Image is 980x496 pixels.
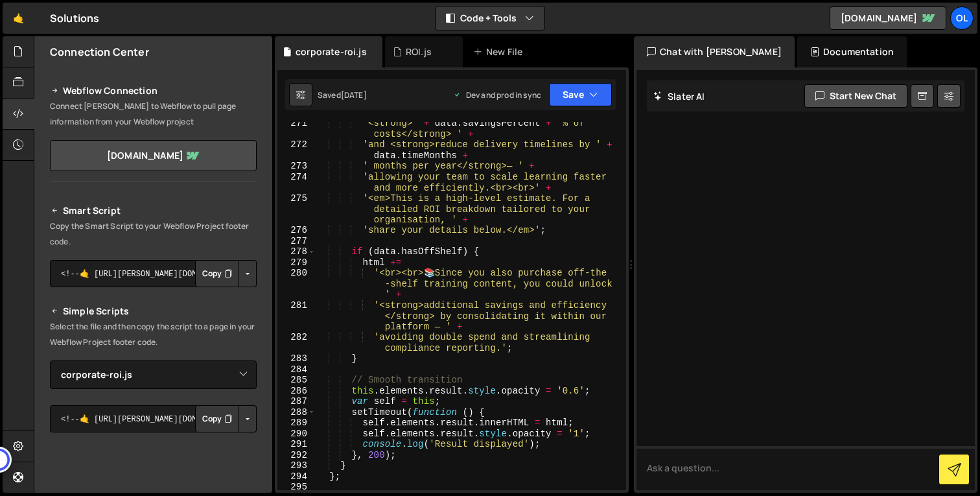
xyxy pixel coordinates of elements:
div: 273 [277,161,316,172]
div: 279 [277,257,316,268]
button: Copy [195,260,239,287]
h2: Webflow Connection [50,83,257,99]
button: Save [549,83,612,106]
div: Chat with [PERSON_NAME] [634,36,795,67]
h2: Simple Scripts [50,303,257,319]
div: 278 [277,246,316,257]
div: 284 [277,364,316,375]
div: 276 [277,225,316,236]
div: Button group with nested dropdown [195,405,257,432]
div: 289 [277,418,316,429]
p: Connect [PERSON_NAME] to Webflow to pull page information from your Webflow project [50,99,257,130]
div: 294 [277,471,316,482]
div: 280 [277,268,316,300]
a: 🤙 [3,3,34,34]
div: 288 [277,407,316,418]
div: 293 [277,460,316,471]
div: 290 [277,429,316,440]
div: 292 [277,450,316,461]
div: Button group with nested dropdown [195,260,257,287]
textarea: <!--🤙 [URL][PERSON_NAME][DOMAIN_NAME]> <script>document.addEventListener("DOMContentLoaded", func... [50,405,257,432]
div: 271 [277,118,316,139]
div: 272 [277,139,316,161]
div: 274 [277,172,316,193]
div: Solutions [50,10,99,26]
div: 283 [277,353,316,364]
textarea: <!--🤙 [URL][PERSON_NAME][DOMAIN_NAME]> <script>document.addEventListener("DOMContentLoaded", func... [50,260,257,287]
div: 281 [277,300,316,333]
div: corporate-roi.js [296,45,367,58]
a: [DOMAIN_NAME] [50,140,257,171]
div: 291 [277,439,316,450]
h2: Connection Center [50,45,149,59]
div: Documentation [797,36,907,67]
div: 277 [277,236,316,247]
div: ROI.js [406,45,432,58]
h2: Slater AI [653,90,705,102]
a: OL [950,6,974,30]
button: Copy [195,405,239,432]
div: [DATE] [341,89,367,100]
div: 295 [277,482,316,493]
div: Saved [318,89,367,100]
div: 275 [277,193,316,226]
button: Code + Tools [436,6,544,30]
div: 285 [277,375,316,386]
a: [DOMAIN_NAME] [830,6,946,30]
div: 286 [277,386,316,397]
button: Start new chat [804,84,907,108]
p: Select the file and then copy the script to a page in your Webflow Project footer code. [50,319,257,350]
h2: Smart Script [50,203,257,218]
div: Dev and prod in sync [453,89,541,100]
div: 282 [277,332,316,353]
p: Copy the Smart Script to your Webflow Project footer code. [50,218,257,250]
div: New File [473,45,528,58]
div: 287 [277,396,316,407]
